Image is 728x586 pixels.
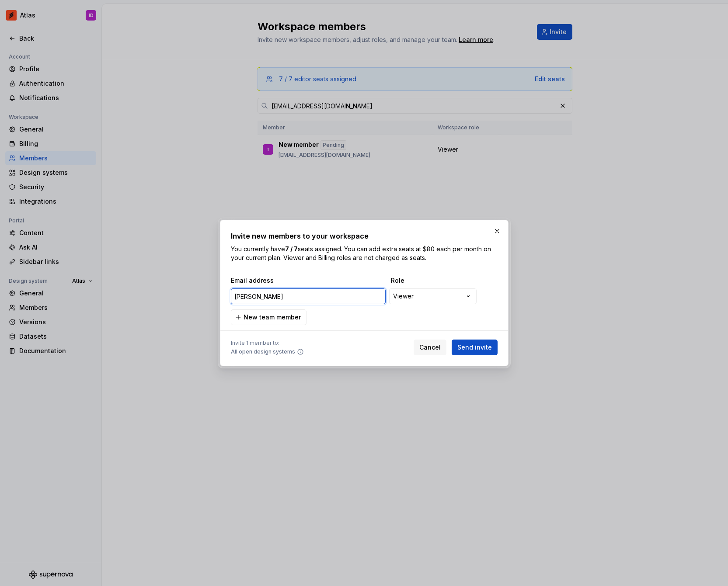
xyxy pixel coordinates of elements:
p: You currently have seats assigned. You can add extra seats at $80 each per month on your current ... [231,245,498,262]
span: All open design systems [231,348,295,355]
button: New team member [231,309,307,325]
h2: Invite new members to your workspace [231,231,498,241]
span: Role [391,276,478,285]
span: Invite 1 member to: [231,340,304,347]
span: Email address [231,276,387,285]
span: Send invite [457,343,492,352]
button: Cancel [414,340,446,355]
span: New team member [244,313,301,322]
span: Cancel [419,343,441,352]
button: Send invite [452,340,498,355]
b: 7 / 7 [285,245,298,253]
